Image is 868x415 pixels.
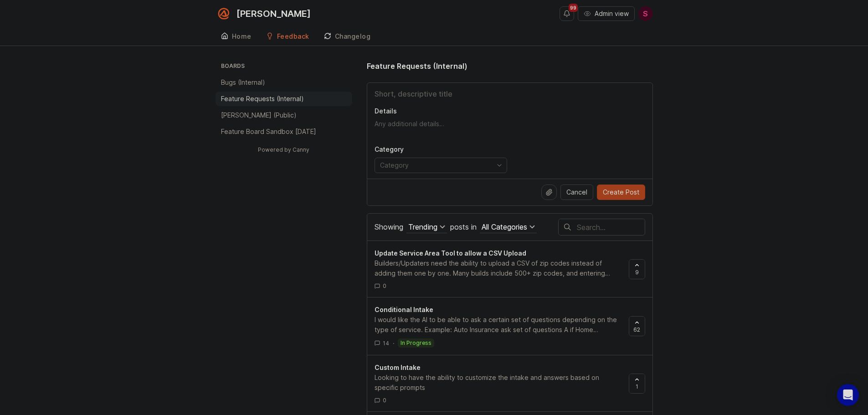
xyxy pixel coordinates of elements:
[393,339,394,347] div: ·
[480,221,537,233] button: posts in
[629,374,645,394] button: 1
[629,316,645,336] button: 62
[406,221,447,233] button: Showing
[380,160,491,170] input: Category
[401,339,431,347] p: in progress
[232,33,252,40] div: Home
[569,4,578,12] span: 99
[375,88,645,99] input: Title
[482,222,527,232] div: All Categories
[597,184,645,200] button: Create Post
[408,222,437,232] div: Trending
[595,9,629,18] span: Admin view
[635,268,639,276] span: 9
[383,396,386,404] span: 0
[383,282,386,290] span: 0
[375,258,621,278] div: Builders/Updaters need the ability to upload a CSV of zip codes instead of adding them one by one...
[375,158,507,173] div: toggle menu
[578,6,635,21] button: Admin view
[367,61,467,72] h1: Feature Requests (Internal)
[375,315,621,335] div: I would like the AI to be able to ask a certain set of questions depending on the type of service...
[375,305,629,348] a: Conditional IntakeI would like the AI to be able to ask a certain set of questions depending on t...
[375,364,421,371] span: Custom Intake
[375,373,621,393] div: Looking to have the ability to customize the intake and answers based on specific prompts
[216,92,352,106] a: Feature Requests (Internal)
[560,184,593,200] button: Cancel
[492,162,507,169] svg: toggle icon
[566,188,587,197] span: Cancel
[221,127,316,136] p: Feature Board Sandbox [DATE]
[383,339,389,347] span: 14
[577,222,645,232] input: Search…
[221,111,297,120] p: [PERSON_NAME] (Public)
[216,124,352,139] a: Feature Board Sandbox [DATE]
[216,5,232,22] img: Smith.ai logo
[216,75,352,90] a: Bugs (Internal)
[261,27,315,46] a: Feedback
[221,78,265,87] p: Bugs (Internal)
[629,259,645,279] button: 9
[837,384,859,406] div: Open Intercom Messenger
[450,222,477,231] span: posts in
[603,188,639,197] span: Create Post
[375,222,403,231] span: Showing
[633,326,640,333] span: 62
[375,306,433,313] span: Conditional Intake
[216,108,352,123] a: [PERSON_NAME] (Public)
[335,33,371,40] div: Changelog
[375,107,645,116] p: Details
[221,94,304,103] p: Feature Requests (Internal)
[560,6,574,21] button: Notifications
[216,27,257,46] a: Home
[375,145,507,154] p: Category
[375,249,526,257] span: Update Service Area Tool to allow a CSV Upload
[636,383,638,390] span: 1
[277,33,309,40] div: Feedback
[257,144,311,155] a: Powered by Canny
[236,9,311,18] div: [PERSON_NAME]
[643,8,648,19] span: S
[375,248,629,290] a: Update Service Area Tool to allow a CSV UploadBuilders/Updaters need the ability to upload a CSV ...
[638,6,653,21] button: S
[375,119,645,138] textarea: Details
[318,27,376,46] a: Changelog
[375,363,629,404] a: Custom IntakeLooking to have the ability to customize the intake and answers based on specific pr...
[219,61,352,73] h3: Boards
